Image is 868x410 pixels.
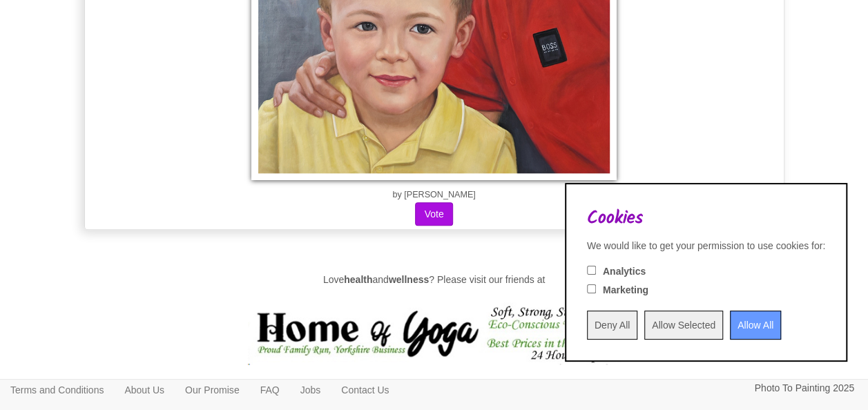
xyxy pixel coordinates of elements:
strong: health [344,274,372,285]
label: Analytics [603,264,646,278]
a: Contact Us [331,380,399,400]
div: We would like to get your permission to use cookies for: [587,239,825,253]
p: Photo To Painting 2025 [754,380,854,397]
input: Deny All [587,311,637,340]
label: Marketing [603,283,648,297]
p: Love and ? Please visit our friends at [91,271,778,289]
a: About Us [114,380,175,400]
button: Vote [415,202,452,226]
img: Home of Yoga [248,302,621,364]
a: Our Promise [175,380,250,400]
input: Allow All [730,311,781,340]
h2: Cookies [587,208,825,228]
strong: wellness [389,274,429,285]
a: FAQ [250,380,290,400]
a: Jobs [290,380,331,400]
p: by [PERSON_NAME] [88,187,780,202]
input: Allow Selected [644,311,723,340]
